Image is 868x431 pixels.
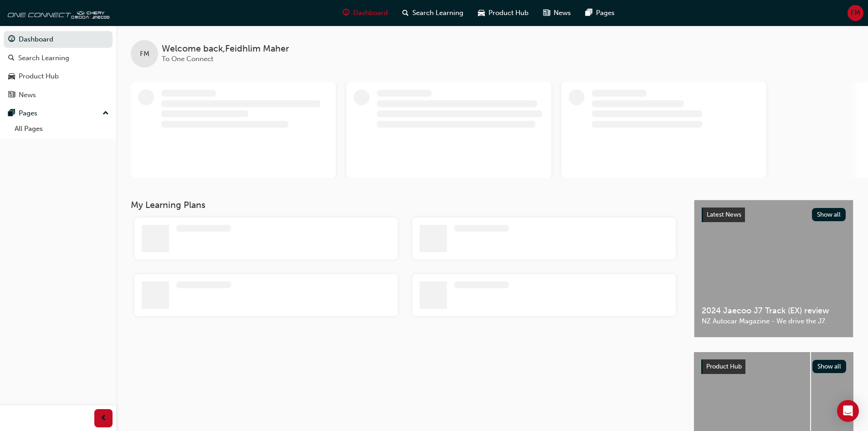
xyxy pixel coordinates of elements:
span: news-icon [8,91,15,99]
a: News [4,87,113,104]
a: search-iconSearch Learning [395,4,471,22]
a: Product HubShow all [701,359,846,374]
span: NZ Autocar Magazine - We drive the J7. [702,316,846,327]
span: Dashboard [353,8,388,18]
span: car-icon [478,7,485,19]
div: Open Intercom Messenger [837,400,859,422]
span: pages-icon [8,109,15,118]
span: guage-icon [343,7,349,19]
div: Search Learning [18,53,69,63]
span: pages-icon [586,7,592,19]
button: Pages [4,105,113,122]
button: Show all [812,208,846,221]
span: up-icon [103,108,109,119]
span: News [554,8,571,18]
span: Welcome back , Feidhlim Maher [162,44,289,54]
span: 2024 Jaecoo J7 Track (EX) review [702,306,846,316]
span: search-icon [402,7,409,19]
span: Latest News [707,211,741,218]
div: Pages [19,108,37,119]
span: Pages [596,8,615,18]
span: guage-icon [8,36,15,44]
span: search-icon [8,54,15,62]
a: Dashboard [4,31,113,48]
img: oneconnect [5,4,109,22]
a: Latest NewsShow all2024 Jaecoo J7 Track (EX) reviewNZ Autocar Magazine - We drive the J7. [694,200,853,338]
span: Product Hub [706,363,742,370]
button: DashboardSearch LearningProduct HubNews [4,29,113,105]
button: FM [847,5,863,21]
span: Search Learning [412,8,463,18]
a: All Pages [11,122,113,136]
a: news-iconNews [536,4,578,22]
a: Latest NewsShow all [702,208,846,222]
h3: My Learning Plans [131,200,679,210]
span: FM [851,8,860,18]
div: Product Hub [19,71,59,82]
a: Product Hub [4,68,113,85]
a: Search Learning [4,50,113,67]
span: To One Connect [162,55,213,63]
a: car-iconProduct Hub [471,4,536,22]
span: Product Hub [488,8,529,18]
button: Show all [812,360,847,373]
div: News [19,90,36,100]
span: prev-icon [100,413,107,424]
span: car-icon [8,73,15,81]
span: news-icon [543,7,550,19]
a: pages-iconPages [578,4,622,22]
span: FM [140,49,149,59]
a: guage-iconDashboard [335,4,395,22]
